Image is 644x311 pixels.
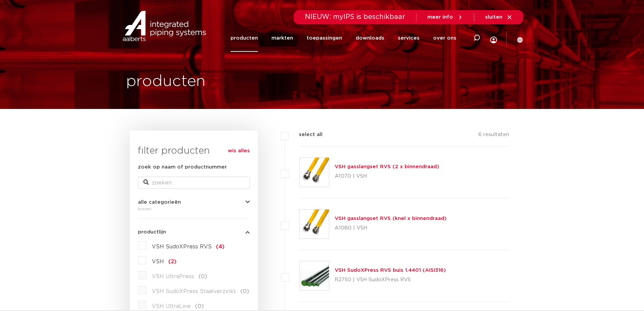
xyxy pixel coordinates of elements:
[490,22,497,54] div: my IPS
[138,163,227,171] label: zoek op naam of productnummer
[152,289,236,294] span: VSH SudoXPress Staalverzinkt
[240,289,249,294] span: (0)
[231,24,456,52] nav: Menu
[216,244,224,249] span: (4)
[335,223,447,234] p: A1080 | VSH
[138,229,250,235] button: productlijn
[300,209,329,239] img: Thumbnail for VSH gasslangset RVS (knel x binnendraad)
[485,14,512,20] a: sluiten
[305,14,405,20] span: NIEUW: myIPS is beschikbaar
[138,229,166,235] span: productlijn
[138,177,250,189] input: zoeken
[427,15,453,20] span: meer info
[427,14,463,20] a: meer info
[271,24,293,52] a: markten
[138,200,250,205] button: alle categorieën
[138,205,250,213] div: buizen
[335,268,446,273] a: VSH SudoXPress RVS buis 1.4401 (AISI316)
[198,274,207,279] span: (0)
[152,304,191,309] span: VSH UltraLine
[126,71,206,92] h1: producten
[138,144,250,158] h3: filter producten
[335,216,447,221] a: VSH gasslangset RVS (knel x binnendraad)
[152,244,212,249] span: VSH SudoXPress RVS
[356,24,384,52] a: downloads
[478,131,509,141] p: 6 resultaten
[307,24,342,52] a: toepassingen
[138,200,181,205] span: alle categorieën
[152,274,194,279] span: VSH UltraPress
[195,304,204,309] span: (0)
[300,261,329,290] img: Thumbnail for VSH SudoXPress RVS buis 1.4401 (AISI316)
[152,259,164,264] span: VSH
[228,147,250,155] a: wis alles
[335,164,439,169] a: VSH gasslangset RVS (2 x binnendraad)
[335,171,439,182] p: A1070 | VSH
[433,24,456,52] a: over ons
[231,24,258,52] a: producten
[485,15,502,20] span: sluiten
[398,24,420,52] a: services
[289,131,323,139] label: select all
[168,259,176,264] span: (2)
[335,274,446,285] p: R2750 | VSH SudoXPress RVS
[300,158,329,187] img: Thumbnail for VSH gasslangset RVS (2 x binnendraad)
